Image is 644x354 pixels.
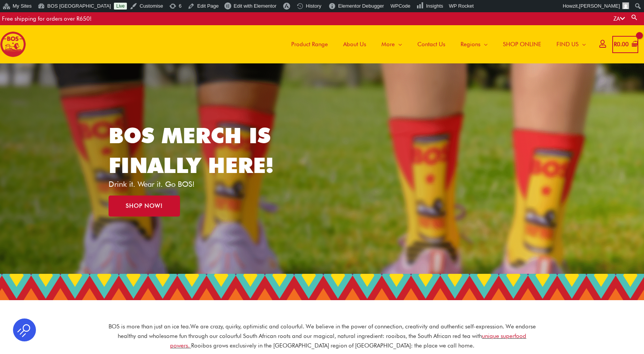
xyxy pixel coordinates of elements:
[343,33,366,56] span: About Us
[614,41,629,48] bdi: 0.00
[291,33,328,56] span: Product Range
[126,203,163,209] span: SHOP NOW!
[109,123,274,178] a: BOS MERCH IS FINALLY HERE!
[417,33,445,56] span: Contact Us
[109,180,285,188] p: Drink it. Wear it. Go BOS!
[284,25,336,63] a: Product Range
[556,33,579,56] span: FIND US
[381,33,395,56] span: More
[234,3,276,9] span: Edit with Elementor
[579,3,620,9] span: [PERSON_NAME]
[495,25,549,63] a: SHOP ONLINE
[613,15,625,22] a: ZA
[453,25,495,63] a: Regions
[336,25,374,63] a: About Us
[109,196,180,217] a: SHOP NOW!
[108,322,536,350] p: BOS is more than just an ice tea. We are crazy, quirky, optimistic and colourful. We believe in t...
[374,25,410,63] a: More
[114,3,127,10] a: Live
[612,36,638,53] a: View Shopping Cart, empty
[278,25,594,63] nav: Site Navigation
[461,33,480,56] span: Regions
[2,12,92,25] div: Free shipping for orders over R650!
[170,333,527,349] a: unique superfood powers.
[410,25,453,63] a: Contact Us
[614,41,617,48] span: R
[631,14,638,21] a: Search button
[503,33,541,56] span: SHOP ONLINE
